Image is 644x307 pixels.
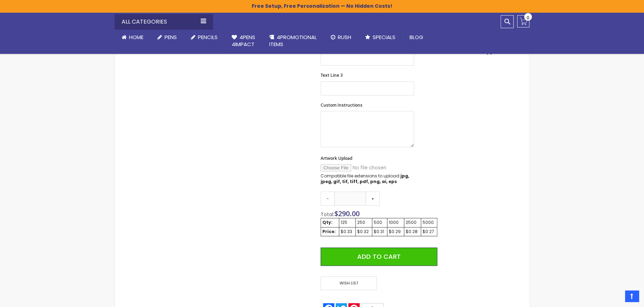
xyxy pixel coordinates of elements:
strong: Price: [322,228,336,234]
a: 4Pens4impact [225,30,262,52]
strong: jpg, jpeg, gif, tif, tiff, pdf, png, ai, eps [321,173,409,184]
div: 2500 [406,220,419,225]
a: + [366,192,380,206]
div: $0.33 [341,229,354,234]
div: $0.31 [374,229,386,234]
div: $0.29 [389,229,402,234]
span: Wish List [321,276,377,290]
span: 290.00 [338,209,360,218]
span: Home [129,33,143,41]
span: Pencils [198,33,218,41]
div: $0.27 [423,229,436,234]
span: $ [334,209,360,218]
div: 250 [357,220,371,225]
a: Blog [402,30,430,45]
div: 1000 [389,220,402,225]
button: Add to Cart [321,248,437,266]
a: Top [625,290,639,302]
div: All Categories [115,14,213,30]
div: 5000 [423,220,436,225]
a: Pens [150,30,184,45]
span: Rush [338,33,351,41]
span: 4PROMOTIONAL ITEMS [269,33,317,48]
span: Text Line 3 [321,72,343,78]
a: 4PROMOTIONALITEMS [262,30,324,52]
div: 125 [341,220,354,225]
span: Artwork Upload [321,155,352,161]
a: 0 [517,15,529,27]
span: 0 [527,14,529,21]
a: - [321,192,335,206]
a: Rush [324,30,358,45]
span: Pens [165,33,177,41]
span: Blog [410,33,423,41]
div: 500 [374,220,386,225]
a: Home [115,30,150,45]
div: $0.28 [406,229,419,234]
a: Wish List [321,276,379,290]
div: $0.32 [357,229,371,234]
strong: Qty: [322,219,333,225]
p: Compatible file extensions to upload: [321,173,414,184]
span: 4Pens 4impact [232,33,255,48]
span: Add to Cart [357,252,401,261]
span: Total: [321,211,334,218]
a: Pencils [184,30,225,45]
span: Custom Instructions [321,102,362,108]
a: Specials [358,30,402,45]
span: Specials [373,33,395,41]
